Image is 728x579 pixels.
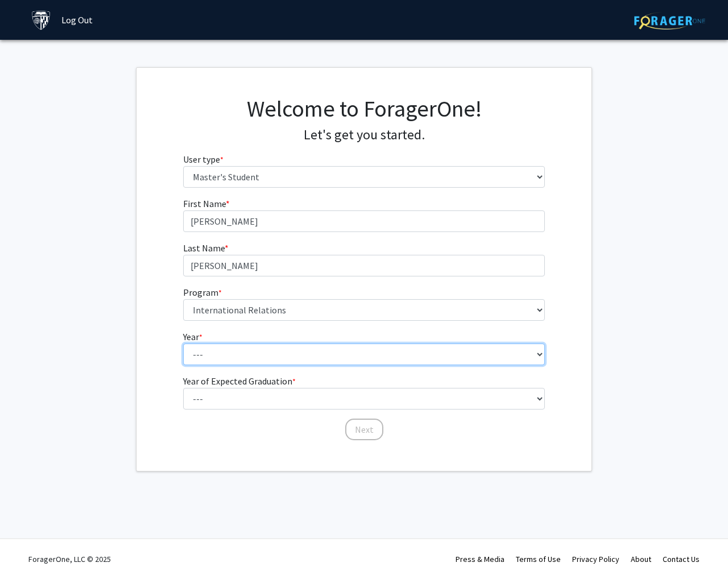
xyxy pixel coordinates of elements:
[183,242,225,254] span: Last Name
[183,330,202,344] label: Year
[572,554,619,564] a: Privacy Policy
[9,528,48,570] iframe: Chat
[183,95,545,122] h1: Welcome to ForagerOne!
[28,539,111,579] div: ForagerOne, LLC © 2025
[183,374,296,388] label: Year of Expected Graduation
[31,10,51,30] img: Johns Hopkins University Logo
[631,554,651,564] a: About
[663,554,700,564] a: Contact Us
[183,127,545,143] h4: Let's get you started.
[516,554,561,564] a: Terms of Use
[183,152,224,166] label: User type
[634,12,705,30] img: ForagerOne Logo
[345,419,383,440] button: Next
[183,198,226,209] span: First Name
[456,554,504,564] a: Press & Media
[183,286,222,299] label: Program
